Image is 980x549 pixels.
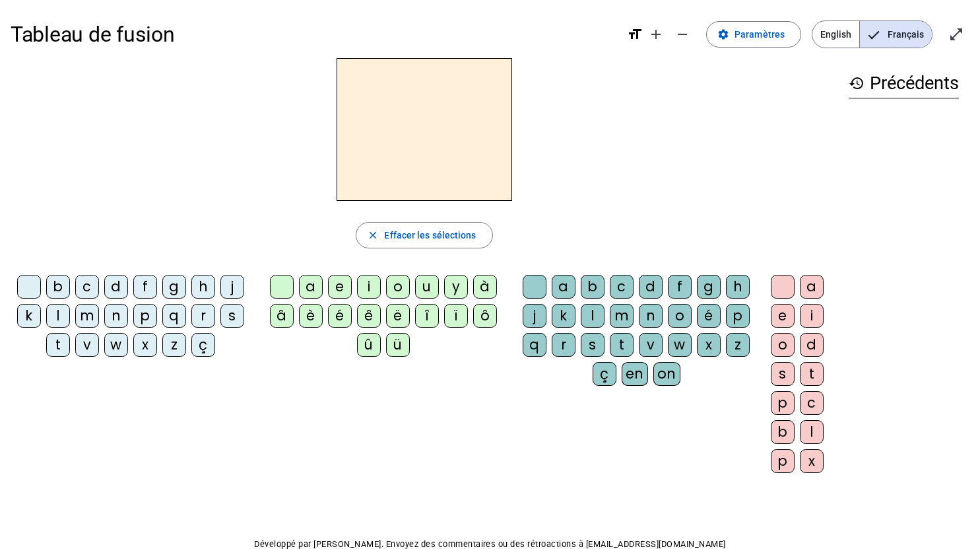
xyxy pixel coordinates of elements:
div: l [800,420,824,444]
div: x [800,449,824,473]
div: w [668,333,692,357]
div: en [622,362,648,386]
div: é [697,304,721,328]
div: ï [444,304,468,328]
mat-icon: history [849,75,865,91]
div: x [133,333,157,357]
mat-icon: add [648,26,664,42]
div: o [386,275,410,299]
div: n [639,304,663,328]
div: v [75,333,99,357]
div: o [668,304,692,328]
div: i [800,304,824,328]
div: a [552,275,575,299]
span: Paramètres [735,26,785,42]
div: l [46,304,70,328]
div: î [415,304,439,328]
div: a [800,275,824,299]
div: m [610,304,634,328]
div: è [299,304,323,328]
span: Effacer les sélections [384,227,476,243]
div: s [581,333,604,357]
div: o [771,333,795,357]
div: t [800,362,824,386]
div: ê [357,304,381,328]
div: w [104,333,128,357]
mat-icon: format_size [627,26,643,42]
mat-button-toggle-group: Language selection [812,20,932,48]
div: j [523,304,546,328]
div: a [299,275,323,299]
h1: Tableau de fusion [11,13,616,55]
div: b [581,275,604,299]
div: ç [191,333,215,357]
div: r [191,304,215,328]
mat-icon: settings [717,28,729,40]
div: f [133,275,157,299]
mat-icon: remove [674,26,690,42]
div: k [552,304,575,328]
div: z [726,333,750,357]
div: p [771,449,795,473]
div: ç [593,362,616,386]
div: s [220,304,244,328]
mat-icon: open_in_full [948,26,964,42]
div: g [697,275,721,299]
div: m [75,304,99,328]
div: j [220,275,244,299]
div: û [357,333,381,357]
div: b [771,420,795,444]
h3: Précédents [849,69,959,98]
mat-icon: close [367,229,379,241]
div: x [697,333,721,357]
button: Paramètres [706,21,801,48]
div: d [104,275,128,299]
div: q [523,333,546,357]
div: y [444,275,468,299]
div: c [610,275,634,299]
button: Augmenter la taille de la police [643,21,669,48]
div: n [104,304,128,328]
div: v [639,333,663,357]
div: t [610,333,634,357]
button: Effacer les sélections [356,222,492,248]
div: â [270,304,294,328]
div: p [771,391,795,415]
div: s [771,362,795,386]
div: q [162,304,186,328]
div: h [726,275,750,299]
div: f [668,275,692,299]
div: g [162,275,186,299]
div: c [800,391,824,415]
span: English [812,21,859,48]
div: ë [386,304,410,328]
div: é [328,304,352,328]
div: p [726,304,750,328]
div: h [191,275,215,299]
div: i [357,275,381,299]
div: e [328,275,352,299]
button: Diminuer la taille de la police [669,21,696,48]
div: r [552,333,575,357]
div: on [653,362,680,386]
div: p [133,304,157,328]
div: b [46,275,70,299]
div: à [473,275,497,299]
div: ü [386,333,410,357]
div: ô [473,304,497,328]
div: u [415,275,439,299]
span: Français [860,21,932,48]
div: c [75,275,99,299]
div: z [162,333,186,357]
div: t [46,333,70,357]
div: d [800,333,824,357]
div: e [771,304,795,328]
div: l [581,304,604,328]
div: k [17,304,41,328]
button: Entrer en plein écran [943,21,969,48]
div: d [639,275,663,299]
